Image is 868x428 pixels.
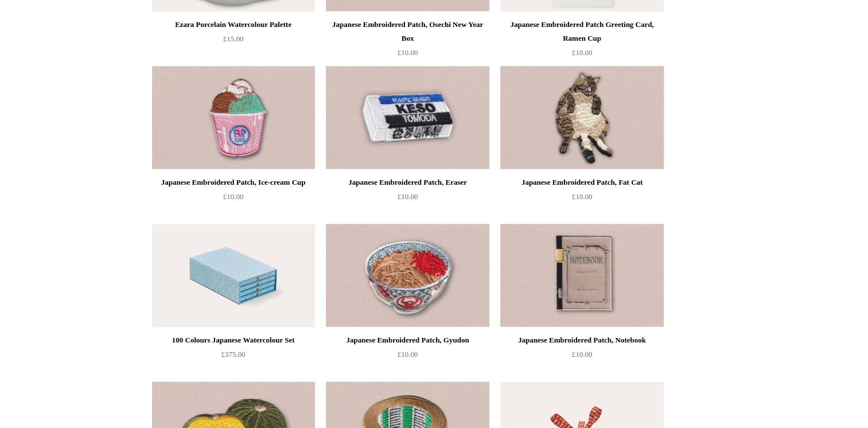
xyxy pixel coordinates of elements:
[398,192,418,201] span: £10.00
[500,176,663,223] a: Japanese Embroidered Patch, Fat Cat £10.00
[500,333,663,380] a: Japanese Embroidered Patch, Notebook £10.00
[326,18,489,65] a: Japanese Embroidered Patch, Osechi New Year Box £10.00
[223,192,244,201] span: £10.00
[503,333,660,347] div: Japanese Embroidered Patch, Notebook
[572,350,593,359] span: £10.00
[572,48,593,57] span: £10.00
[152,333,315,380] a: 100 Colours Japanese Watercolour Set £375.00
[155,333,312,347] div: 100 Colours Japanese Watercolour Set
[326,176,489,223] a: Japanese Embroidered Patch, Eraser £10.00
[500,18,663,65] a: Japanese Embroidered Patch Greeting Card, Ramen Cup £10.00
[503,18,660,45] div: Japanese Embroidered Patch Greeting Card, Ramen Cup
[152,224,315,327] img: 100 Colours Japanese Watercolour Set
[500,66,663,169] img: Japanese Embroidered Patch, Fat Cat
[326,66,489,169] a: Japanese Embroidered Patch, Eraser Japanese Embroidered Patch, Eraser
[329,333,486,347] div: Japanese Embroidered Patch, Gyudon
[572,192,593,201] span: £10.00
[152,18,315,65] a: Ezara Porcelain Watercolour Palette £15.00
[329,18,486,45] div: Japanese Embroidered Patch, Osechi New Year Box
[152,66,315,169] a: Japanese Embroidered Patch, Ice-cream Cup Japanese Embroidered Patch, Ice-cream Cup
[223,34,244,43] span: £15.00
[221,350,245,359] span: £375.00
[326,224,489,327] img: Japanese Embroidered Patch, Gyudon
[152,224,315,327] a: 100 Colours Japanese Watercolour Set 100 Colours Japanese Watercolour Set
[326,224,489,327] a: Japanese Embroidered Patch, Gyudon Japanese Embroidered Patch, Gyudon
[500,66,663,169] a: Japanese Embroidered Patch, Fat Cat Japanese Embroidered Patch, Fat Cat
[155,176,312,189] div: Japanese Embroidered Patch, Ice-cream Cup
[326,333,489,380] a: Japanese Embroidered Patch, Gyudon £10.00
[500,224,663,327] a: Japanese Embroidered Patch, Notebook Japanese Embroidered Patch, Notebook
[398,48,418,57] span: £10.00
[152,176,315,223] a: Japanese Embroidered Patch, Ice-cream Cup £10.00
[155,18,312,32] div: Ezara Porcelain Watercolour Palette
[503,176,660,189] div: Japanese Embroidered Patch, Fat Cat
[398,350,418,359] span: £10.00
[326,66,489,169] img: Japanese Embroidered Patch, Eraser
[152,66,315,169] img: Japanese Embroidered Patch, Ice-cream Cup
[329,176,486,189] div: Japanese Embroidered Patch, Eraser
[500,224,663,327] img: Japanese Embroidered Patch, Notebook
